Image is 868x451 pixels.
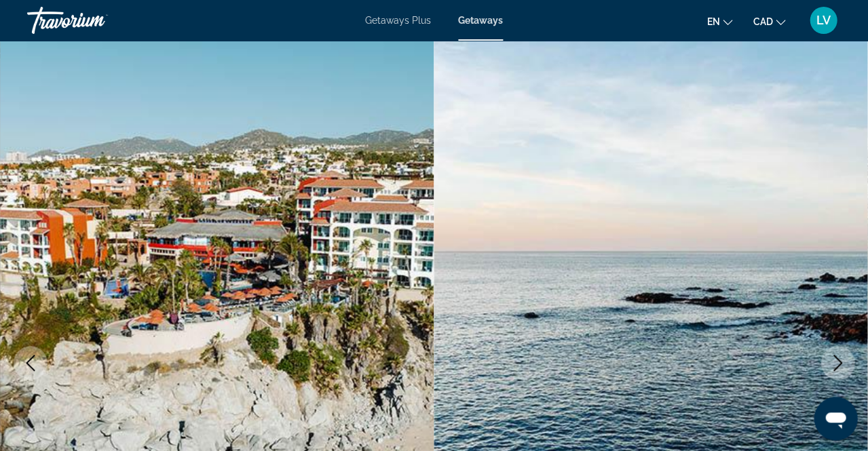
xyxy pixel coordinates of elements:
[458,15,503,26] a: Getaways
[806,6,841,35] button: User Menu
[820,346,854,380] button: Next image
[814,397,857,440] iframe: Button to launch messaging window
[706,16,719,27] span: en
[14,346,48,380] button: Previous image
[365,15,431,26] a: Getaways Plus
[753,12,785,31] button: Change currency
[27,3,163,38] a: Travorium
[706,12,732,31] button: Change language
[816,14,831,27] span: LV
[753,16,772,27] span: CAD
